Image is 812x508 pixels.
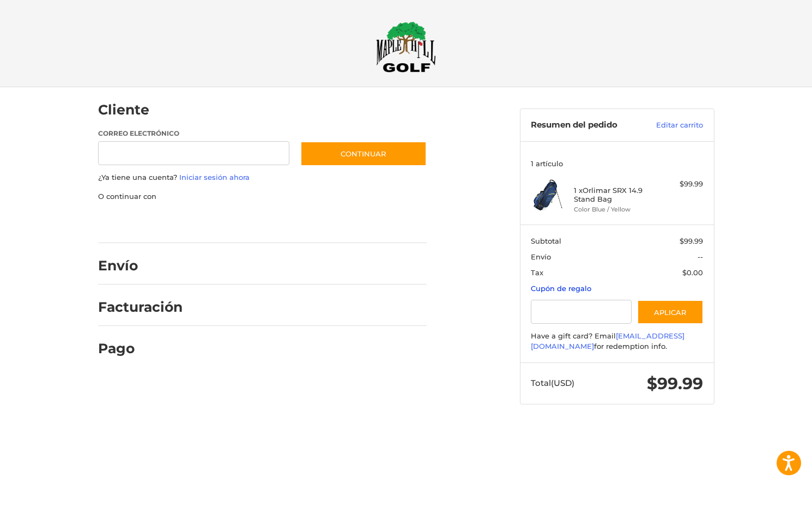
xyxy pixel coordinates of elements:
button: Continuar [300,141,427,166]
span: Tax [531,268,543,277]
h4: 1 x Orlimar SRX 14.9 Stand Bag [574,186,657,204]
button: Aplicar [637,300,704,324]
span: $0.00 [682,268,703,277]
p: ¿Ya tiene una cuenta? [98,172,427,183]
span: $99.99 [680,237,703,245]
span: Envío [531,252,551,261]
label: Correo electrónico [98,129,290,138]
h3: Resumen del pedido [531,120,643,131]
div: Have a gift card? Email for redemption info. [531,331,703,352]
h2: Pago [98,340,162,357]
h3: 1 artículo [531,159,703,168]
img: Maple Hill Golf [376,21,436,72]
input: Cupón de regalo o código de cupón [531,300,632,324]
span: -- [698,252,703,261]
a: Cupón de regalo [531,284,591,293]
span: $99.99 [647,373,703,394]
h2: Facturación [98,299,183,316]
div: $99.99 [660,179,703,190]
a: Editar carrito [643,120,703,131]
span: Subtotal [531,237,561,245]
a: Iniciar sesión ahora [179,173,250,182]
li: Color Blue / Yellow [574,205,657,214]
iframe: PayPal-paypal [94,213,176,232]
h2: Cliente [98,101,162,118]
span: Total (USD) [531,378,574,388]
h2: Envío [98,257,162,274]
p: O continuar con [98,191,427,202]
